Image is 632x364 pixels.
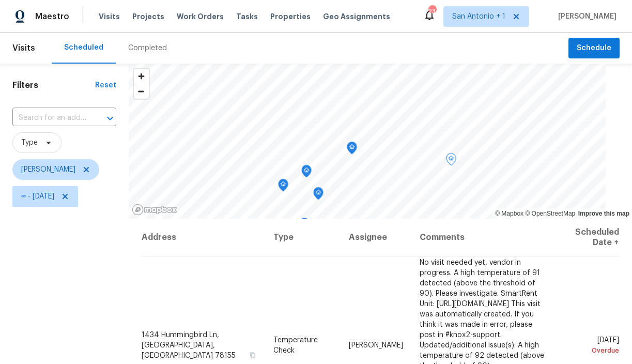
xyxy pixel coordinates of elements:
[313,187,323,203] div: Map marker
[270,11,311,22] span: Properties
[563,345,619,355] div: Overdue
[132,11,164,22] span: Projects
[446,153,456,169] div: Map marker
[134,84,149,99] span: Zoom out
[236,13,258,20] span: Tasks
[278,179,288,195] div: Map marker
[12,110,87,126] input: Search for an address...
[177,11,224,22] span: Work Orders
[12,80,95,90] h1: Filters
[563,336,619,355] span: [DATE]
[103,111,117,126] button: Open
[323,11,390,22] span: Geo Assignments
[301,165,312,181] div: Map marker
[99,11,120,22] span: Visits
[129,64,606,219] canvas: Map
[21,191,54,202] span: ∞ - [DATE]
[452,11,505,22] span: San Antonio + 1
[411,219,555,256] th: Comments
[273,336,318,354] span: Temperature Check
[265,219,340,256] th: Type
[21,138,38,148] span: Type
[141,219,266,256] th: Address
[341,219,411,256] th: Assignee
[554,11,616,22] span: [PERSON_NAME]
[525,210,575,217] a: OpenStreetMap
[95,80,116,90] div: Reset
[134,69,149,84] button: Zoom in
[132,204,177,216] a: Mapbox homepage
[349,341,403,348] span: [PERSON_NAME]
[347,142,357,158] div: Map marker
[578,210,629,217] a: Improve this map
[12,37,35,59] span: Visits
[428,6,436,17] div: 23
[568,38,620,59] button: Schedule
[554,219,620,256] th: Scheduled Date ↑
[142,331,236,359] span: 1434 Hummingbird Ln, [GEOGRAPHIC_DATA], [GEOGRAPHIC_DATA] 78155
[248,350,257,359] button: Copy Address
[64,42,103,53] div: Scheduled
[577,42,611,55] span: Schedule
[128,43,167,53] div: Completed
[495,210,523,217] a: Mapbox
[21,164,75,175] span: [PERSON_NAME]
[134,84,149,99] button: Zoom out
[299,218,310,234] div: Map marker
[35,11,69,22] span: Maestro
